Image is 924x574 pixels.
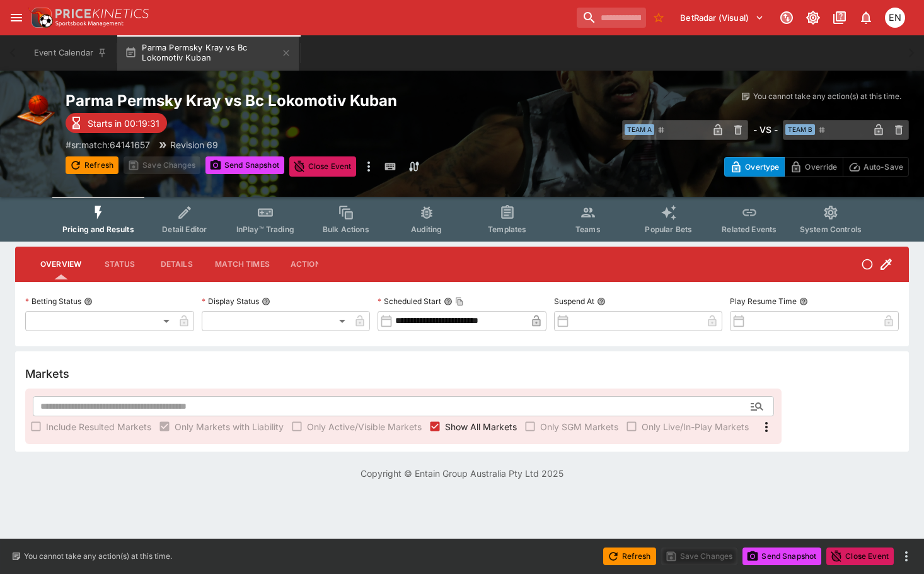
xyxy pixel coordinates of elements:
button: Refresh [66,156,118,174]
button: Open [746,395,768,418]
button: Display Status [262,297,270,306]
button: Overtype [724,157,785,177]
button: more [361,156,376,177]
button: Actions [280,249,337,279]
span: Teams [575,225,601,234]
button: Send Snapshot [742,548,821,565]
button: Auto-Save [843,157,909,177]
input: search [577,8,646,28]
p: Starts in 00:19:31 [88,117,159,130]
p: You cannot take any action(s) at this time. [753,91,901,102]
h2: Copy To Clipboard [66,91,558,110]
h6: - VS - [753,123,778,136]
img: basketball.png [15,91,55,131]
div: Event type filters [52,197,872,242]
button: Refresh [603,548,656,565]
button: Details [148,249,205,279]
p: You cannot take any action(s) at this time. [24,551,172,562]
span: Show All Markets [445,420,517,433]
button: Notifications [855,6,877,29]
p: Suspend At [554,296,594,307]
button: Send Snapshot [205,156,284,174]
button: Scheduled StartCopy To Clipboard [444,297,453,306]
button: Suspend At [597,297,606,306]
button: Toggle light/dark mode [802,6,824,29]
button: Betting Status [84,297,93,306]
span: System Controls [800,225,862,234]
p: Display Status [202,296,259,307]
div: Eamon Nunn [885,8,905,28]
button: Play Resume Time [799,297,808,306]
button: No Bookmarks [649,8,669,28]
p: Play Resume Time [730,296,797,307]
span: Auditing [411,225,442,234]
span: Only Active/Visible Markets [307,420,422,433]
span: Related Events [722,225,777,234]
button: Select Tenant [673,8,771,28]
button: more [899,549,914,564]
h5: Markets [25,366,69,381]
span: Only SGM Markets [540,420,618,433]
button: Override [784,157,843,177]
span: Team B [785,124,815,135]
img: PriceKinetics [55,9,149,18]
span: Team A [625,124,654,135]
p: Auto-Save [863,160,903,173]
button: Eamon Nunn [881,4,909,32]
button: Copy To Clipboard [455,297,464,306]
button: Parma Permsky Kray vs Bc Lokomotiv Kuban [117,35,299,71]
p: Revision 69 [170,138,218,151]
button: Connected to PK [775,6,798,29]
div: Start From [724,157,909,177]
img: Sportsbook Management [55,21,124,26]
p: Copy To Clipboard [66,138,150,151]
p: Betting Status [25,296,81,307]
span: Include Resulted Markets [46,420,151,433]
button: Event Calendar [26,35,115,71]
p: Scheduled Start [378,296,441,307]
span: InPlay™ Trading [236,225,294,234]
button: Close Event [289,156,357,177]
p: Overtype [745,160,779,173]
span: Pricing and Results [62,225,134,234]
span: Templates [488,225,526,234]
button: Overview [30,249,91,279]
span: Bulk Actions [323,225,369,234]
span: Only Live/In-Play Markets [642,420,749,433]
button: Status [91,249,148,279]
button: Close Event [826,548,894,565]
span: Popular Bets [645,225,692,234]
span: Detail Editor [162,225,207,234]
img: PriceKinetics Logo [28,5,53,30]
span: Only Markets with Liability [175,420,284,433]
svg: More [759,419,774,435]
p: Override [805,160,837,173]
button: Match Times [205,249,280,279]
button: open drawer [5,6,28,29]
button: Documentation [828,6,851,29]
